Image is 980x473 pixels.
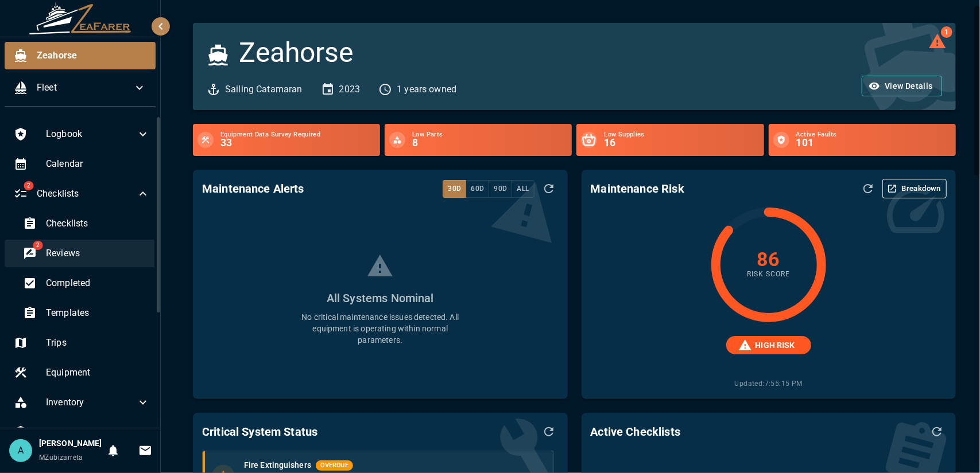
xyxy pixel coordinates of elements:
span: HIGH RISK [749,339,802,351]
span: 1 [941,26,952,38]
span: Logbook [46,127,136,141]
div: Compliance [5,419,159,446]
span: Fleet [37,81,133,95]
span: Compliance [46,425,150,439]
span: Equipment Data Survey Required [220,131,375,138]
h6: 8 [412,138,567,148]
div: Fleet [5,74,156,101]
span: Updated: 7:55:15 PM [735,369,803,390]
div: Checklists [14,210,159,237]
span: Checklists [46,217,150,230]
span: OVERDUE [316,461,353,471]
button: 90d [489,180,512,198]
span: Checklists [37,187,136,201]
span: Low Parts [412,131,567,138]
span: Calendar [46,157,150,171]
button: 30d [443,180,466,198]
p: 1 years owned [397,83,456,96]
h6: [PERSON_NAME] [39,437,102,450]
button: 1 log alert [928,32,947,50]
button: Notifications [102,439,125,462]
button: Invitations [134,439,157,462]
div: Calendar [5,150,159,178]
button: All [512,180,534,198]
p: No critical maintenance issues detected. All equipment is operating within normal parameters. [294,311,466,346]
span: Trips [46,336,150,350]
h6: Maintenance Risk [591,179,684,198]
h6: Maintenance Alerts [202,179,304,198]
button: View Details [862,76,942,97]
button: 60d [466,180,489,198]
img: ZeaFarer Logo [29,2,132,34]
span: Risk Score [747,269,790,280]
p: Sailing Catamaran [225,83,303,96]
button: Refresh Assessment [858,179,878,198]
h4: 86 [757,249,780,269]
h6: Active Checklists [591,423,681,441]
h6: All Systems Nominal [327,289,434,307]
div: Templates [14,299,159,327]
h6: 33 [220,138,375,148]
span: Low Supplies [604,131,759,138]
span: 2 [24,181,33,190]
div: Completed [14,269,159,297]
div: Inventory [5,389,159,416]
div: 2Checklists [5,180,159,208]
div: Trips [5,329,159,357]
div: Logbook [5,120,159,148]
h6: 16 [604,138,759,148]
span: Equipment [46,366,150,380]
span: Zeahorse [37,49,146,62]
div: A [9,439,32,462]
span: Reviews [46,247,150,260]
div: Zeahorse [5,42,156,69]
span: Templates [46,306,150,320]
button: Refresh Data [539,179,559,198]
div: 2Reviews [14,240,159,267]
span: Active Faults [796,131,951,138]
button: Refresh Data [927,422,947,441]
p: 2023 [339,83,361,96]
button: Breakdown [882,179,947,198]
span: Inventory [46,396,136,409]
h6: Critical System Status [202,423,317,441]
h6: 101 [796,138,951,148]
span: MZubizarreta [39,454,83,462]
span: 2 [33,241,42,250]
button: Refresh Data [539,422,559,441]
span: Completed [46,276,150,290]
div: Equipment [5,359,159,386]
h3: Zeahorse [239,37,353,69]
h6: Fire Extinguishers [244,459,311,472]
